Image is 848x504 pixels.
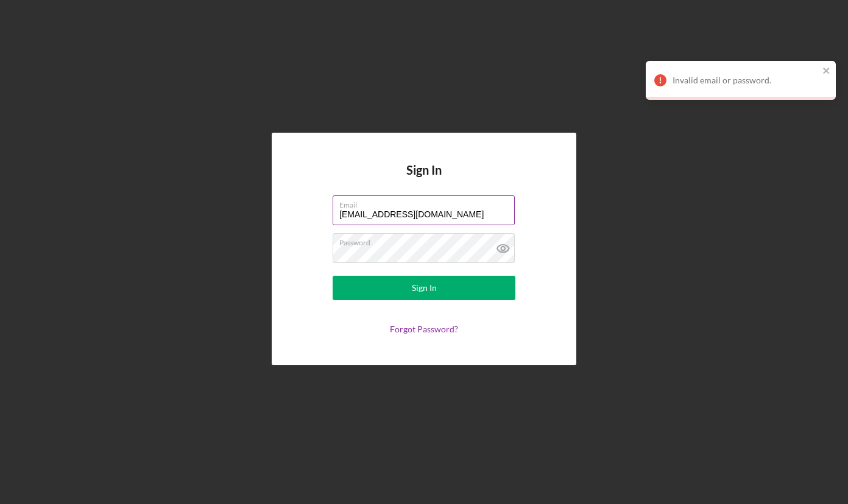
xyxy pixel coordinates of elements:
[339,234,515,247] label: Password
[339,196,515,209] label: Email
[822,66,831,77] button: close
[333,276,515,300] button: Sign In
[406,163,442,195] h4: Sign In
[412,276,437,300] div: Sign In
[673,75,819,85] div: Invalid email or password.
[390,324,458,334] a: Forgot Password?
